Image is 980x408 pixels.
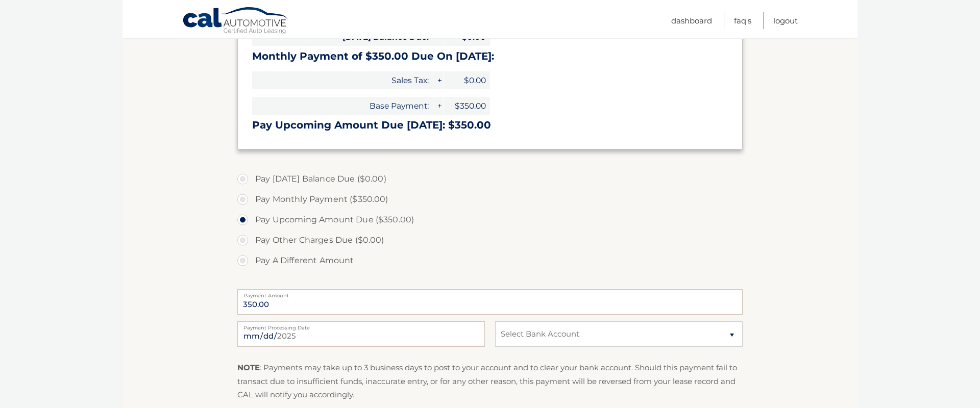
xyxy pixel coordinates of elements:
[252,50,728,63] h3: Monthly Payment of $350.00 Due On [DATE]:
[433,71,444,89] span: +
[444,97,490,115] span: $350.00
[237,289,743,297] label: Payment Amount
[252,119,728,132] h3: Pay Upcoming Amount Due [DATE]: $350.00
[237,363,260,372] strong: NOTE
[237,289,743,315] input: Payment Amount
[182,7,289,36] a: Cal Automotive
[237,169,743,189] label: Pay [DATE] Balance Due ($0.00)
[671,12,712,29] a: Dashboard
[237,321,485,329] label: Payment Processing Date
[237,321,485,347] input: Payment Date
[237,250,743,271] label: Pay A Different Amount
[237,189,743,210] label: Pay Monthly Payment ($350.00)
[252,97,433,115] span: Base Payment:
[433,97,444,115] span: +
[252,71,433,89] span: Sales Tax:
[237,210,743,230] label: Pay Upcoming Amount Due ($350.00)
[734,12,751,29] a: FAQ's
[237,361,743,401] p: : Payments may take up to 3 business days to post to your account and to clear your bank account....
[444,71,490,89] span: $0.00
[237,230,743,250] label: Pay Other Charges Due ($0.00)
[773,12,798,29] a: Logout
